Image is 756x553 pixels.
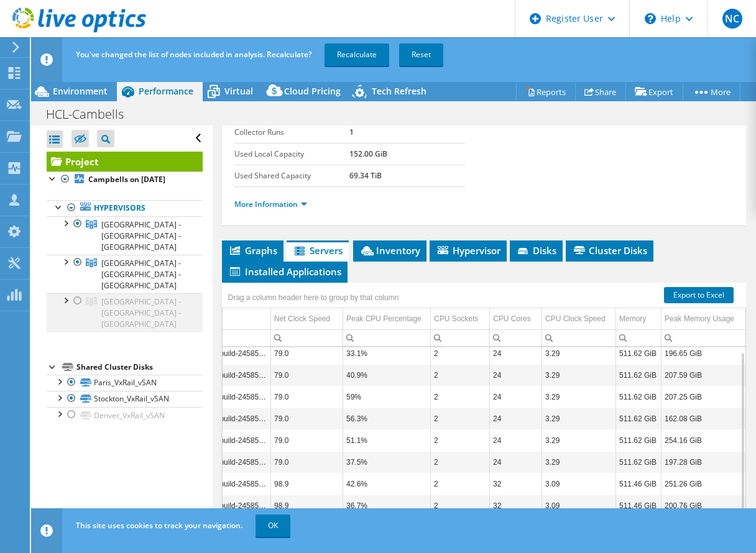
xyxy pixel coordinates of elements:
td: Column CPU Cores, Value 24 [490,429,542,451]
span: Hypervisor [436,244,500,257]
td: Column CPU Cores, Filter cell [490,329,542,346]
a: Denver_VxRail_vSAN [47,407,203,423]
td: Peak CPU Percentage Column [343,308,431,330]
a: OK [256,514,290,537]
td: Column Memory, Filter cell [616,329,661,346]
td: Net Clock Speed Column [271,308,343,330]
td: Column CPU Clock Speed, Value 3.29 [542,342,616,364]
span: [GEOGRAPHIC_DATA] - [GEOGRAPHIC_DATA] - [GEOGRAPHIC_DATA] [101,258,181,291]
td: Column Peak Memory Usage, Value 162.08 GiB [661,408,746,429]
td: CPU Cores Column [490,308,542,330]
td: Column CPU Sockets, Value 2 [431,408,490,429]
td: Column Peak CPU Percentage, Filter cell [343,329,431,346]
span: Performance [139,85,193,97]
span: Environment [53,85,108,97]
td: Memory Column [616,308,661,330]
span: [GEOGRAPHIC_DATA] - [GEOGRAPHIC_DATA] - [GEOGRAPHIC_DATA] [101,296,181,329]
td: Column Memory, Value 511.46 GiB [616,473,661,495]
td: Column Memory, Value 511.62 GiB [616,342,661,364]
a: Export to Excel [664,287,734,303]
td: Column Net Clock Speed, Value 98.9 [271,473,343,495]
a: More Information [234,199,307,209]
td: Column Peak CPU Percentage, Value 40.9% [343,364,431,386]
td: Column CPU Sockets, Value 2 [431,342,490,364]
a: USA - TX - Paris [47,216,203,255]
td: Column Memory, Value 511.46 GiB [616,495,661,516]
td: Column Net Clock Speed, Value 79.0 [271,429,343,451]
td: Column Memory, Value 511.62 GiB [616,364,661,386]
a: Project [47,152,203,171]
h1: HCL-Cambells [40,107,143,121]
td: Column CPU Sockets, Value 2 [431,386,490,408]
a: Stockton_VxRail_vSAN [47,391,203,407]
td: Column CPU Clock Speed, Filter cell [542,329,616,346]
div: Peak CPU Percentage [346,311,422,326]
td: Column CPU Cores, Value 24 [490,408,542,429]
div: CPU Cores [493,311,531,326]
td: Column Memory, Value 511.62 GiB [616,408,661,429]
td: Column CPU Clock Speed, Value 3.09 [542,495,616,516]
td: Column Peak Memory Usage, Value 207.59 GiB [661,364,746,386]
td: Column Net Clock Speed, Value 79.0 [271,386,343,408]
span: [GEOGRAPHIC_DATA] - [GEOGRAPHIC_DATA] - [GEOGRAPHIC_DATA] [101,219,181,252]
span: Inventory [359,244,420,257]
td: Column Peak CPU Percentage, Value 36.7% [343,495,431,516]
td: Column CPU Cores, Value 32 [490,495,542,516]
span: Graphs [228,244,277,257]
a: USA - CA - Stockton [47,255,203,293]
span: Virtual [224,85,253,97]
td: Column Net Clock Speed, Value 79.0 [271,364,343,386]
a: Recalculate [325,43,389,66]
td: Peak Memory Usage Column [661,308,746,330]
a: Share [575,82,626,101]
td: Column CPU Cores, Value 24 [490,451,542,473]
div: Data grid [222,283,747,547]
td: Column Net Clock Speed, Filter cell [271,329,343,346]
td: Column Net Clock Speed, Value 98.9 [271,495,343,516]
label: Used Shared Capacity [234,170,350,182]
div: CPU Clock Speed [545,311,606,326]
td: Column Peak Memory Usage, Value 207.25 GiB [661,386,746,408]
td: Column Peak Memory Usage, Value 251.26 GiB [661,473,746,495]
b: Campbells on [DATE] [88,174,165,185]
td: Column CPU Sockets, Value 2 [431,364,490,386]
td: Column Peak CPU Percentage, Value 59% [343,386,431,408]
td: Column Peak Memory Usage, Value 254.16 GiB [661,429,746,451]
b: 152.00 GiB [349,149,387,159]
td: Column CPU Sockets, Value 2 [431,495,490,516]
div: CPU Sockets [434,311,478,326]
a: Reports [516,82,576,101]
td: Column CPU Sockets, Value 2 [431,473,490,495]
a: Hypervisors [47,200,203,216]
a: Campbells on [DATE] [47,171,203,188]
td: Column Net Clock Speed, Value 79.0 [271,342,343,364]
td: Column Net Clock Speed, Value 79.0 [271,408,343,429]
td: Column Peak CPU Percentage, Value 33.1% [343,342,431,364]
a: Export [625,82,683,101]
td: Column Peak Memory Usage, Value 200.76 GiB [661,495,746,516]
td: Column Peak CPU Percentage, Value 42.6% [343,473,431,495]
td: Column CPU Clock Speed, Value 3.29 [542,451,616,473]
span: Installed Applications [228,265,341,278]
td: Column CPU Clock Speed, Value 3.09 [542,473,616,495]
svg: \n [645,13,656,24]
td: Column Peak Memory Usage, Filter cell [661,329,746,346]
span: Servers [293,244,343,257]
div: Shared Cluster Disks [76,360,203,375]
div: Net Clock Speed [274,311,330,326]
td: Column Memory, Value 511.62 GiB [616,451,661,473]
div: Memory [619,311,646,326]
td: CPU Clock Speed Column [542,308,616,330]
b: 69.34 TiB [349,170,382,181]
td: Column Net Clock Speed, Value 79.0 [271,451,343,473]
span: Cloud Pricing [284,85,341,97]
td: Column CPU Cores, Value 32 [490,473,542,495]
td: Column Peak Memory Usage, Value 196.65 GiB [661,342,746,364]
td: Column Peak CPU Percentage, Value 51.1% [343,429,431,451]
td: Column CPU Cores, Value 24 [490,386,542,408]
a: Reset [399,43,443,66]
td: Column CPU Cores, Value 24 [490,364,542,386]
div: Drag a column header here to group by that column [225,289,402,306]
label: Collector Runs [234,126,350,139]
td: Column CPU Clock Speed, Value 3.29 [542,364,616,386]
